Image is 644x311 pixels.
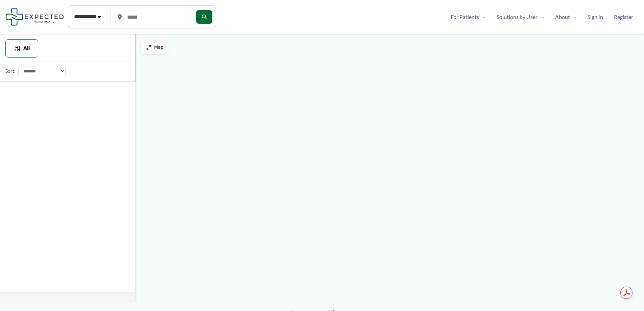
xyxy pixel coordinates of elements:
[497,12,538,22] span: Solutions by User
[5,8,64,25] img: Expected Healthcare Logo - side, dark font, small
[555,12,570,22] span: About
[14,45,21,52] img: Filter
[570,12,577,22] span: Menu Toggle
[582,12,609,22] a: Sign In
[538,12,544,22] span: Menu Toggle
[614,12,633,22] span: Register
[146,45,151,50] img: Maximize
[5,39,38,58] button: All
[141,41,169,54] button: Map
[23,46,30,51] span: All
[5,67,16,75] label: Sort:
[609,12,639,22] a: Register
[479,12,486,22] span: Menu Toggle
[445,12,491,22] a: For PatientsMenu Toggle
[451,12,479,22] span: For Patients
[550,12,582,22] a: AboutMenu Toggle
[491,12,550,22] a: Solutions by UserMenu Toggle
[588,12,603,22] span: Sign In
[154,45,164,50] span: Map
